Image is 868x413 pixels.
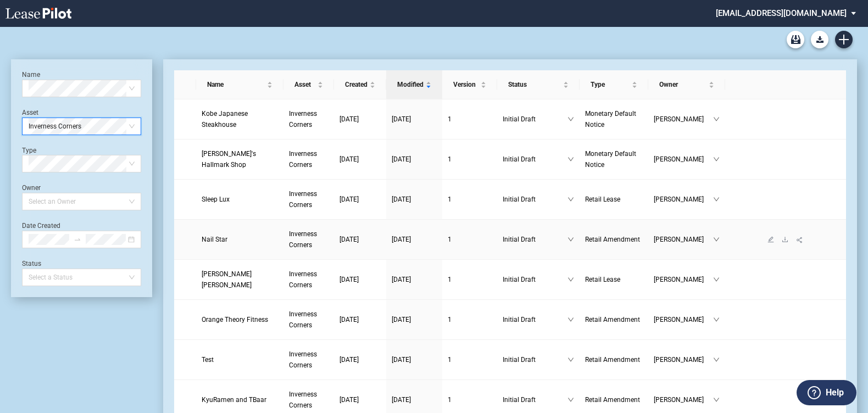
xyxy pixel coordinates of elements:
[713,316,720,323] span: down
[713,276,720,283] span: down
[808,31,832,48] md-menu: Download Blank Form List
[283,70,334,99] th: Asset
[782,236,788,243] span: download
[340,394,381,405] a: [DATE]
[340,354,381,365] a: [DATE]
[392,314,437,325] a: [DATE]
[202,396,266,404] span: KyuRamen and TBaar
[448,394,492,405] a: 1
[585,196,620,203] span: Retail Lease
[289,230,317,249] span: Inverness Corners
[585,150,636,169] span: Monetary Default Notice
[392,234,437,245] a: [DATE]
[207,79,265,90] span: Name
[654,314,713,325] span: [PERSON_NAME]
[202,234,279,245] a: Nail Star
[202,108,279,130] a: Kobe Japanese Steakhouse
[202,110,248,129] span: Kobe Japanese Steakhouse
[340,356,359,364] span: [DATE]
[392,194,437,205] a: [DATE]
[202,354,279,365] a: Test
[202,194,279,205] a: Sleep Lux
[796,236,804,244] span: share-alt
[289,188,329,210] a: Inverness Corners
[585,108,643,130] a: Monetary Default Notice
[448,234,492,245] a: 1
[503,114,567,125] span: Initial Draft
[654,354,713,365] span: [PERSON_NAME]
[196,70,284,99] th: Name
[340,155,359,163] span: [DATE]
[202,356,214,364] span: Test
[392,196,411,203] span: [DATE]
[340,236,359,243] span: [DATE]
[811,31,828,48] button: Download Blank Form
[659,79,706,90] span: Owner
[567,156,574,163] span: down
[340,154,381,165] a: [DATE]
[340,196,359,203] span: [DATE]
[497,70,580,99] th: Status
[392,356,411,364] span: [DATE]
[289,228,329,250] a: Inverness Corners
[289,108,329,130] a: Inverness Corners
[654,394,713,405] span: [PERSON_NAME]
[448,354,492,365] a: 1
[202,270,252,289] span: Baskin Robbins
[503,154,567,165] span: Initial Draft
[503,194,567,205] span: Initial Draft
[202,394,279,405] a: KyuRamen and TBaar
[392,115,411,123] span: [DATE]
[340,276,359,283] span: [DATE]
[340,115,359,123] span: [DATE]
[585,110,636,129] span: Monetary Default Notice
[340,194,381,205] a: [DATE]
[22,109,38,116] label: Asset
[503,354,567,365] span: Initial Draft
[202,236,227,243] span: Nail Star
[442,70,497,99] th: Version
[29,118,135,135] span: Inverness Corners
[448,196,452,203] span: 1
[448,114,492,125] a: 1
[392,236,411,243] span: [DATE]
[448,115,452,123] span: 1
[503,274,567,285] span: Initial Draft
[294,79,315,90] span: Asset
[289,390,317,409] span: Inverness Corners
[392,274,437,285] a: [DATE]
[392,354,437,365] a: [DATE]
[289,310,317,329] span: Inverness Corners
[289,309,329,331] a: Inverness Corners
[567,276,574,283] span: down
[22,184,41,192] label: Owner
[508,79,561,90] span: Status
[202,314,279,325] a: Orange Theory Fitness
[585,234,643,245] a: Retail Amendment
[392,276,411,283] span: [DATE]
[767,236,774,243] span: edit
[202,150,256,169] span: Susan's Hallmark Shop
[580,70,648,99] th: Type
[567,397,574,403] span: down
[448,316,452,323] span: 1
[22,222,60,230] label: Date Created
[585,276,620,283] span: Retail Lease
[448,236,452,243] span: 1
[334,70,386,99] th: Created
[289,270,317,289] span: Inverness Corners
[503,314,567,325] span: Initial Draft
[448,154,492,165] a: 1
[386,70,442,99] th: Modified
[585,354,643,365] a: Retail Amendment
[787,31,804,48] a: Archive
[22,71,40,79] label: Name
[392,155,411,163] span: [DATE]
[585,314,643,325] a: Retail Amendment
[74,236,81,243] span: to
[202,196,230,203] span: Sleep Lux
[591,79,630,90] span: Type
[345,79,368,90] span: Created
[713,196,720,203] span: down
[289,148,329,170] a: Inverness Corners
